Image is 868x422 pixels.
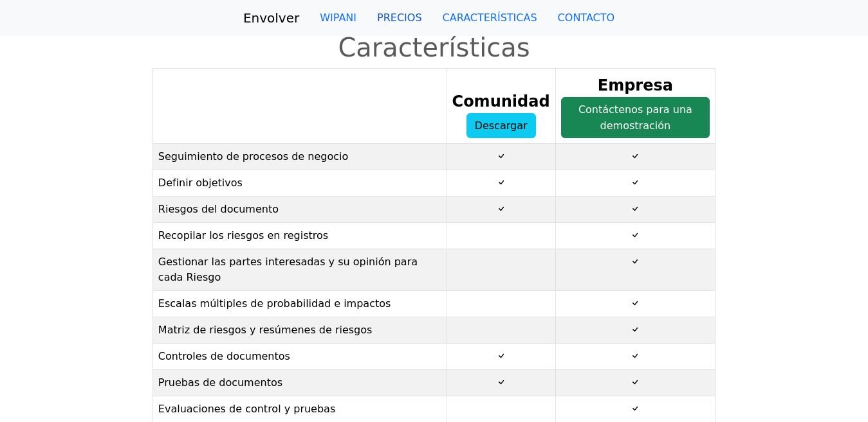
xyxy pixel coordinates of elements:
font: Contáctenos para una demostración [578,103,692,132]
font: Riesgos del documento [158,203,279,215]
a: Envolver [243,5,299,31]
font: Controles de documentos [158,350,290,362]
a: CONTACTO [548,5,625,31]
font: Evaluaciones de control y pruebas [158,403,335,415]
font: Envolver [243,10,299,26]
font: Comunidad [452,92,550,110]
font: WIPANI [320,12,356,24]
font: Definir objetivos [158,177,243,189]
a: PRECIOS [367,5,432,31]
font: Matriz de riesgos y resúmenes de riesgos [158,324,373,336]
font: Características [338,33,530,62]
a: CARACTERÍSTICAS [432,5,548,31]
font: Gestionar las partes interesadas y su opinión para cada Riesgo [158,256,418,283]
a: Descargar [466,113,536,138]
font: Recopilar los riesgos en registros [158,229,328,242]
font: CARACTERÍSTICAS [443,12,537,24]
font: Escalas múltiples de probabilidad e impactos [158,297,391,310]
a: Contáctenos para una demostración [561,97,710,138]
font: CONTACTO [558,12,614,24]
font: Seguimiento de procesos de negocio [158,150,348,163]
font: PRECIOS [377,12,422,24]
a: WIPANI [309,5,367,31]
font: Pruebas de documentos [158,376,282,389]
font: Descargar [475,119,528,132]
font: Empresa [598,76,673,94]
